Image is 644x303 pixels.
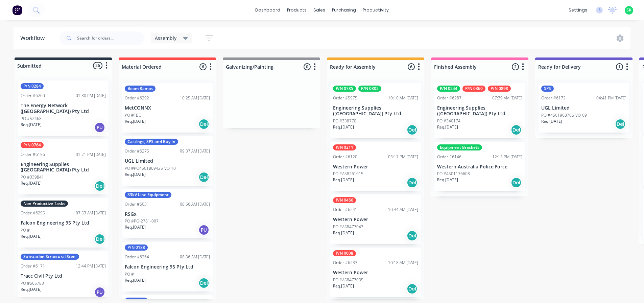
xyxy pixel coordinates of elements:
[18,198,109,248] div: Non Productive TasksOrder #629507:53 AM [DATE]Falcon Engineering 95 Pty LtdPO #Req.[DATE]Del
[198,225,209,235] div: PU
[20,34,48,42] div: Workflow
[94,122,105,133] div: PU
[21,280,44,286] p: PO #505783
[21,233,42,239] p: Req. [DATE]
[437,95,461,101] div: Order #6287
[407,124,418,135] div: Del
[122,242,213,292] div: P/N 0188Order #626408:36 AM [DATE]Falcon Engineering 95 Pty LtdPO #Req.[DATE]Del
[76,151,106,158] div: 01:21 PM [DATE]
[333,95,357,101] div: Order #5975
[125,244,148,251] div: P/N 0188
[437,144,482,150] div: Equipment Brackets
[12,5,22,15] img: Factory
[125,95,149,101] div: Order #6292
[407,177,418,188] div: Del
[125,171,146,178] p: Req. [DATE]
[21,103,106,114] p: The Energy Network ([GEOGRAPHIC_DATA]) Pty Ltd
[330,142,421,191] div: P/N 0211Order #612003:17 PM [DATE]Western PowerPO #A58261015Req.[DATE]Del
[198,172,209,183] div: Del
[596,95,626,101] div: 04:41 PM [DATE]
[437,164,522,170] p: Western Australia Police Force
[21,83,44,89] div: P/N 0284
[21,254,79,260] div: Substation Structural Steel
[76,210,106,216] div: 07:53 AM [DATE]
[333,230,354,236] p: Req. [DATE]
[333,118,356,124] p: PO #338770
[122,189,213,239] div: 33kV Line EquipmentOrder #603108:56 AM [DATE]RSGxPO #PO-2781-007Req.[DATE]PU
[333,164,418,170] p: Western Power
[180,95,210,101] div: 10:25 AM [DATE]
[21,116,42,122] p: PO #52468
[18,251,109,301] div: Substation Structural SteelOrder #617112:44 PM [DATE]Tracc Civil Pty LtdPO #505783Req.[DATE]PU
[125,254,149,260] div: Order #6264
[21,273,106,279] p: Tracc Civil Pty Ltd
[511,177,522,188] div: Del
[310,5,329,15] div: sales
[21,174,44,180] p: PO #339841
[437,118,460,124] p: PO #340174
[388,207,418,213] div: 10:34 AM [DATE]
[18,139,109,195] div: P/N 0764Order #615601:21 PM [DATE]Engineering Supplies ([GEOGRAPHIC_DATA]) Pty LtdPO #339841Req.[...
[333,105,418,117] p: Engineering Supplies ([GEOGRAPHIC_DATA]) Pty Ltd
[122,83,213,133] div: Beam RampsOrder #629210:25 AM [DATE]MetCONNXPO #TBCReq.[DATE]Del
[180,201,210,207] div: 08:56 AM [DATE]
[125,118,146,124] p: Req. [DATE]
[21,151,45,158] div: Order #6156
[77,31,144,45] input: Search for orders...
[541,105,626,111] p: UGL Limited
[437,124,458,130] p: Req. [DATE]
[333,217,418,223] p: Western Power
[125,165,176,171] p: PO #PO4501869425-VO-10
[125,86,156,92] div: Beam Ramps
[125,112,141,118] p: PO #TBC
[333,124,354,130] p: Req. [DATE]
[511,124,522,135] div: Del
[125,211,210,217] p: RSGx
[492,154,522,160] div: 12:13 PM [DATE]
[198,278,209,288] div: Del
[125,139,178,145] div: Castings, SPS and Buy In
[330,248,421,297] div: P/N 0008Order #623310:18 AM [DATE]Western PowerPO #A58477035Req.[DATE]Del
[358,86,381,92] div: P/N 0802
[333,260,357,266] div: Order #6233
[388,260,418,266] div: 10:18 AM [DATE]
[333,283,354,289] p: Req. [DATE]
[407,283,418,294] div: Del
[541,118,562,124] p: Req. [DATE]
[333,171,363,177] p: PO #A58261015
[284,5,310,15] div: products
[125,271,134,277] p: PO #
[180,148,210,154] div: 09:37 AM [DATE]
[125,201,149,207] div: Order #6031
[333,197,356,203] div: P/N 0456
[539,83,629,133] div: SPSOrder #617204:41 PM [DATE]UGL LimitedPO #4501908706-VO-09Req.[DATE]Del
[333,144,356,150] div: P/N 0211
[21,263,45,269] div: Order #6171
[388,154,418,160] div: 03:17 PM [DATE]
[615,119,626,130] div: Del
[333,177,354,183] p: Req. [DATE]
[488,86,511,92] div: P/N 0898
[333,277,363,283] p: PO #A58477035
[437,86,460,92] div: P/N 0244
[437,154,461,160] div: Order #6146
[462,86,485,92] div: P/N 0360
[21,201,68,207] div: Non Productive Tasks
[125,264,210,270] p: Falcon Engineering 95 Pty Ltd
[21,286,42,293] p: Req. [DATE]
[125,224,146,230] p: Req. [DATE]
[125,158,210,164] p: UGL Limited
[252,5,284,15] a: dashboard
[333,86,356,92] div: P/N 0785
[434,83,525,138] div: P/N 0244P/N 0360P/N 0898Order #628707:39 AM [DATE]Engineering Supplies ([GEOGRAPHIC_DATA]) Pty Lt...
[21,210,45,216] div: Order #6295
[94,287,105,298] div: PU
[565,5,591,15] div: settings
[388,95,418,101] div: 10:10 AM [DATE]
[541,112,587,118] p: PO #4501908706-VO-09
[125,277,146,283] p: Req. [DATE]
[333,224,363,230] p: PO #A58477043
[21,162,106,173] p: Engineering Supplies ([GEOGRAPHIC_DATA]) Pty Ltd
[437,171,470,177] p: PO #4501176608
[76,93,106,99] div: 01:30 PM [DATE]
